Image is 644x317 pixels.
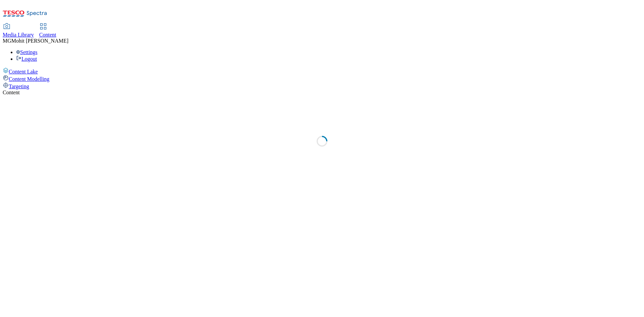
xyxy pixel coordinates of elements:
span: Content Modelling [9,76,49,82]
a: Settings [16,49,38,55]
span: MG [3,38,11,44]
span: Media Library [3,32,34,38]
span: Targeting [9,84,29,89]
span: Content [39,32,56,38]
div: Content [3,90,641,96]
a: Content [39,24,56,38]
a: Media Library [3,24,34,38]
span: Content Lake [9,69,38,74]
a: Logout [16,56,37,62]
span: Mohit [PERSON_NAME] [11,38,68,44]
a: Targeting [3,82,641,90]
a: Content Modelling [3,75,641,82]
a: Content Lake [3,67,641,75]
